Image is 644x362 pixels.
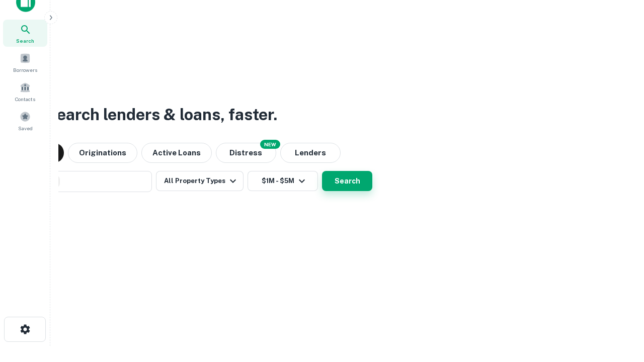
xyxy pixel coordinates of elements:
h3: Search lenders & loans, faster. [46,103,277,127]
a: Contacts [3,78,47,105]
iframe: Chat Widget [594,282,644,330]
span: Saved [18,124,33,132]
span: Borrowers [13,66,37,74]
button: Active Loans [141,143,212,163]
button: Search distressed loans with lien and other non-mortgage details. [216,143,276,163]
a: Borrowers [3,49,47,76]
button: All Property Types [156,171,244,191]
button: Search [322,171,372,191]
div: NEW [260,140,280,149]
a: Search [3,20,47,47]
a: Saved [3,107,47,134]
button: Originations [68,143,137,163]
span: Contacts [15,95,35,103]
button: $1M - $5M [248,171,318,191]
button: Lenders [280,143,341,163]
span: Search [16,37,34,45]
